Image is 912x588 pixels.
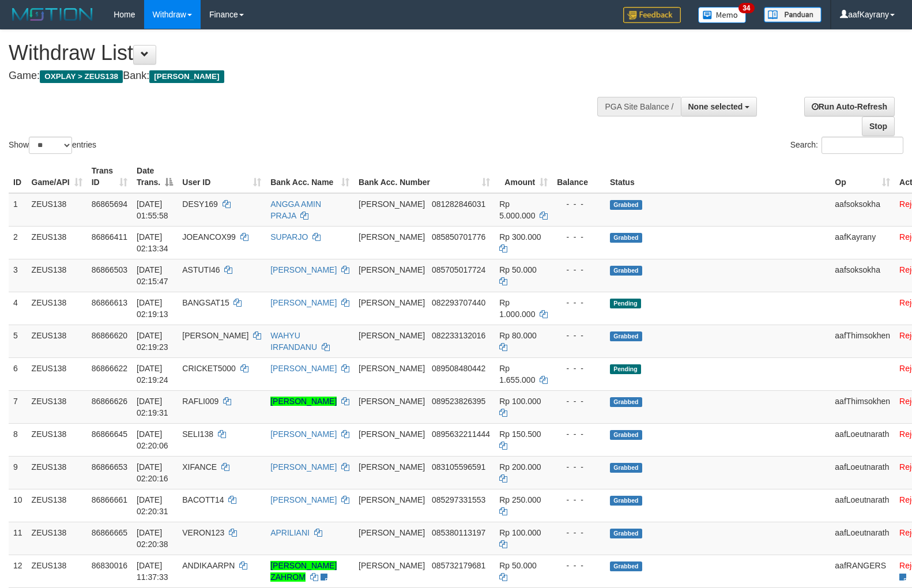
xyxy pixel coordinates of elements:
div: - - - [557,264,601,276]
img: panduan.png [764,7,821,22]
td: 12 [9,555,27,587]
span: Rp 50.000 [499,561,537,570]
span: [PERSON_NAME] [359,364,425,373]
th: Op: activate to sort column ascending [830,160,895,193]
a: [PERSON_NAME] [270,298,337,307]
span: OXPLAY > ZEUS138 [40,70,123,83]
a: [PERSON_NAME] ZAHROM [270,561,337,582]
td: ZEUS138 [27,489,87,522]
div: PGA Site Balance / [597,97,680,116]
span: 86866503 [92,265,127,274]
span: 86866653 [92,462,127,472]
span: 86866665 [92,528,127,537]
th: ID [9,160,27,193]
span: Grabbed [610,397,642,407]
td: 2 [9,226,27,259]
span: RAFLI009 [182,397,218,406]
span: 86830016 [92,561,127,570]
a: [PERSON_NAME] [270,495,337,504]
span: [DATE] 02:20:31 [137,495,168,516]
td: 7 [9,390,27,423]
span: BANGSAT15 [182,298,229,307]
th: Status [605,160,830,193]
img: Feedback.jpg [623,7,681,23]
td: 5 [9,325,27,357]
span: Grabbed [610,496,642,506]
td: 4 [9,292,27,325]
span: [PERSON_NAME] [149,70,224,83]
td: 8 [9,423,27,456]
div: - - - [557,231,601,243]
a: Stop [862,116,895,136]
td: aafThimsokhen [830,390,895,423]
th: Amount: activate to sort column ascending [495,160,552,193]
span: [PERSON_NAME] [359,429,425,439]
span: ANDIKAARPN [182,561,235,570]
span: Rp 100.000 [499,528,541,537]
span: Rp 80.000 [499,331,537,340]
span: SELI138 [182,429,213,439]
span: Copy 085297331553 to clipboard [432,495,485,504]
span: [DATE] 02:19:13 [137,298,168,319]
span: Grabbed [610,266,642,276]
div: - - - [557,428,601,440]
div: - - - [557,198,601,210]
th: Date Trans.: activate to sort column descending [132,160,178,193]
span: [PERSON_NAME] [182,331,248,340]
span: Grabbed [610,561,642,571]
span: [DATE] 02:19:31 [137,397,168,417]
span: Copy 085705017724 to clipboard [432,265,485,274]
span: [DATE] 11:37:33 [137,561,168,582]
td: aafKayrany [830,226,895,259]
td: ZEUS138 [27,555,87,587]
span: Copy 089508480442 to clipboard [432,364,485,373]
span: Rp 300.000 [499,232,541,242]
a: [PERSON_NAME] [270,397,337,406]
label: Search: [790,137,903,154]
span: Rp 200.000 [499,462,541,472]
td: aafThimsokhen [830,325,895,357]
span: [DATE] 02:19:24 [137,364,168,385]
span: [DATE] 02:19:23 [137,331,168,352]
td: aafRANGERS [830,555,895,587]
span: Pending [610,364,641,374]
span: [DATE] 02:15:47 [137,265,168,286]
span: None selected [688,102,743,111]
span: Grabbed [610,430,642,440]
span: Copy 089523826395 to clipboard [432,397,485,406]
td: ZEUS138 [27,325,87,357]
a: [PERSON_NAME] [270,364,337,373]
a: [PERSON_NAME] [270,429,337,439]
span: Rp 5.000.000 [499,199,535,220]
td: ZEUS138 [27,423,87,456]
span: 86866411 [92,232,127,242]
span: Grabbed [610,200,642,210]
span: JOEANCOX99 [182,232,236,242]
a: SUPARJO [270,232,308,242]
div: - - - [557,297,601,308]
td: aafLoeutnarath [830,489,895,522]
td: ZEUS138 [27,292,87,325]
span: Copy 082233132016 to clipboard [432,331,485,340]
button: None selected [681,97,758,116]
span: 86866626 [92,397,127,406]
span: ASTUTI46 [182,265,220,274]
span: Rp 1.655.000 [499,364,535,385]
span: Pending [610,299,641,308]
td: ZEUS138 [27,522,87,555]
span: Copy 083105596591 to clipboard [432,462,485,472]
td: ZEUS138 [27,357,87,390]
a: APRILIANI [270,528,310,537]
th: Game/API: activate to sort column ascending [27,160,87,193]
th: User ID: activate to sort column ascending [178,160,266,193]
span: [PERSON_NAME] [359,232,425,242]
th: Bank Acc. Number: activate to sort column ascending [354,160,495,193]
span: [PERSON_NAME] [359,397,425,406]
div: - - - [557,560,601,571]
td: aafLoeutnarath [830,522,895,555]
th: Balance [552,160,605,193]
div: - - - [557,395,601,407]
a: Run Auto-Refresh [804,97,895,116]
div: - - - [557,527,601,538]
h1: Withdraw List [9,42,597,65]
